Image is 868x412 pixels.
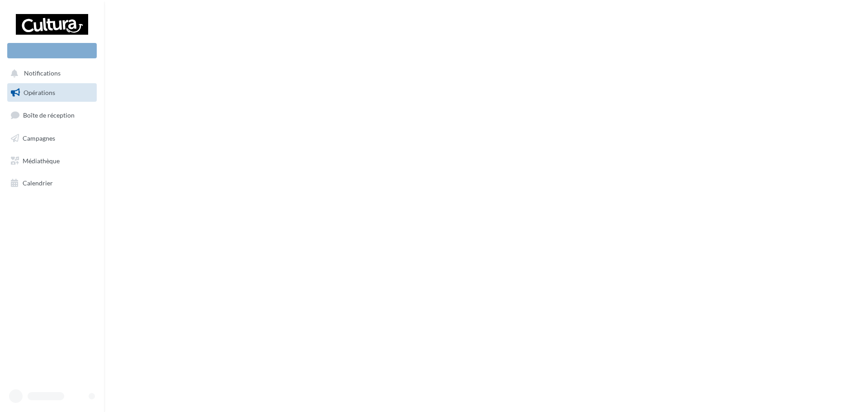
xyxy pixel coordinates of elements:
span: Notifications [24,70,61,77]
a: Calendrier [5,174,99,193]
span: Campagnes [23,134,55,142]
span: Opérations [24,89,55,96]
a: Médiathèque [5,152,99,170]
a: Boîte de réception [5,105,99,125]
a: Campagnes [5,129,99,148]
span: Boîte de réception [23,111,75,119]
span: Calendrier [23,179,53,187]
span: Médiathèque [23,156,60,164]
a: Opérations [5,83,99,102]
div: Nouvelle campagne [7,43,97,58]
